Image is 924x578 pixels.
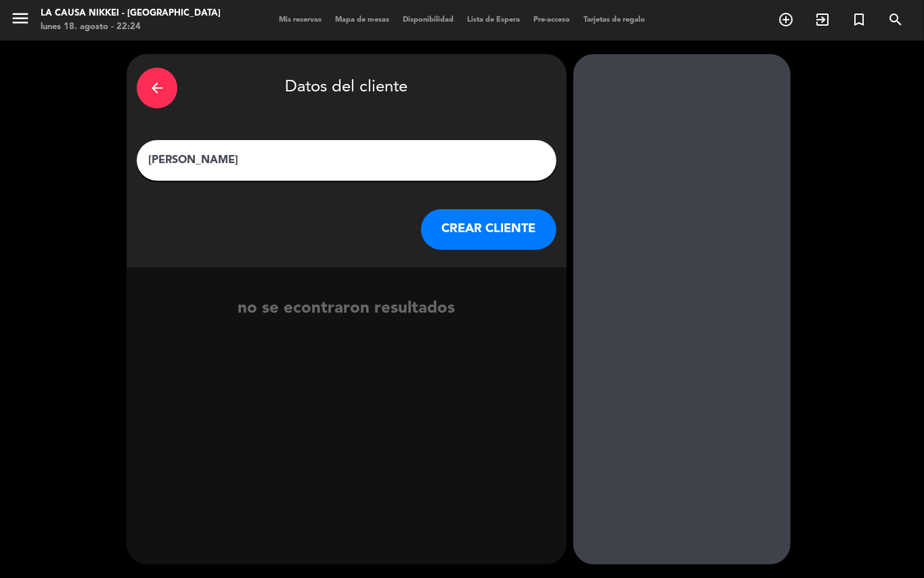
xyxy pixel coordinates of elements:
[460,16,527,24] span: Lista de Espera
[577,16,652,24] span: Tarjetas de regalo
[41,20,221,34] div: lunes 18. agosto - 22:24
[328,16,396,24] span: Mapa de mesas
[814,12,831,28] i: exit_to_app
[887,12,904,28] i: search
[10,8,30,28] i: menu
[527,16,577,24] span: Pre-acceso
[851,12,867,28] i: turned_in_not
[127,296,567,322] div: no se econtraron resultados
[272,16,328,24] span: Mis reservas
[147,151,546,170] input: Escriba nombre, correo electrónico o número de teléfono...
[149,80,165,96] i: arrow_back
[137,64,556,112] div: Datos del cliente
[778,12,794,28] i: add_circle_outline
[396,16,460,24] span: Disponibilidad
[10,8,30,33] button: menu
[421,209,556,250] button: CREAR CLIENTE
[41,7,221,20] div: La Causa Nikkei - [GEOGRAPHIC_DATA]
